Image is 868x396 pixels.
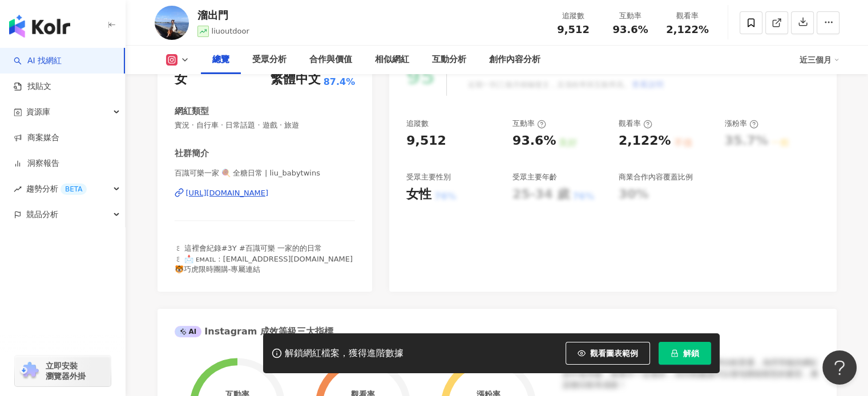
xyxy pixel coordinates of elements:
span: rise [14,185,22,193]
div: 創作內容分析 [489,53,540,67]
div: 社群簡介 [175,148,209,160]
img: KOL Avatar [155,6,189,40]
div: AI [175,326,202,337]
div: 互動率 [609,10,652,22]
div: 相似網紅 [375,53,409,67]
div: 女 [175,71,187,88]
div: 合作與價值 [309,53,352,67]
img: chrome extension [18,362,41,380]
a: 洞察報告 [14,158,59,169]
a: chrome extension立即安裝 瀏覽器外掛 [15,356,111,386]
span: 資源庫 [26,99,50,125]
div: 互動分析 [432,53,466,67]
div: 93.6% [512,132,556,150]
div: 觀看率 [619,119,652,129]
div: 溜出門 [197,8,249,22]
span: liuoutdoor [212,27,249,35]
div: 追蹤數 [406,119,429,129]
div: 受眾主要年齡 [512,172,557,182]
span: ꒰ 這裡會紀錄#3Y #百識可樂 一家的的日常 ꒰ 📩 ᴇᴍᴀɪʟ : [EMAIL_ADDRESS][DOMAIN_NAME] 🐯巧虎限時團購-專屬連結 [175,244,353,273]
span: 93.6% [612,24,648,35]
div: 女性 [406,186,431,203]
div: 9,512 [406,132,446,150]
div: 該網紅的互動率和漲粉率都不錯，唯獨觀看率比較普通，為同等級的網紅的中低等級，效果不一定會好，但仍然建議可以發包開箱類型的案型，應該會比較有成效！ [563,357,819,391]
a: 找貼文 [14,81,51,92]
span: lock [671,349,679,357]
div: 繁體中文 [271,71,321,88]
button: 解鎖 [659,342,711,365]
div: 漲粉率 [725,119,758,129]
span: 9,512 [557,23,590,35]
div: 解鎖網紅檔案，獲得進階數據 [285,348,403,360]
span: 立即安裝 瀏覽器外掛 [46,361,86,381]
span: 趨勢分析 [26,176,87,202]
span: 87.4% [324,76,356,88]
span: 實況 · 自行車 · 日常話題 · 遊戲 · 旅遊 [175,120,356,130]
div: 追蹤數 [552,10,595,22]
span: 競品分析 [26,202,58,227]
div: 2,122% [619,132,671,150]
span: 百識可樂一家 🍭 全糖日常 | liu_babytwins [175,168,356,178]
div: 受眾主要性別 [406,172,451,182]
div: 觀看率 [666,10,709,22]
div: 網紅類型 [175,105,209,117]
a: searchAI 找網紅 [14,55,62,67]
div: [URL][DOMAIN_NAME] [186,188,269,198]
span: 觀看圖表範例 [590,349,638,358]
button: 觀看圖表範例 [566,342,650,365]
a: 商案媒合 [14,132,59,144]
div: 互動率 [512,119,546,129]
a: [URL][DOMAIN_NAME] [175,188,356,198]
div: 受眾分析 [252,53,286,67]
div: BETA [60,183,87,195]
div: 商業合作內容覆蓋比例 [619,172,693,182]
div: 總覽 [212,53,229,67]
span: 2,122% [666,24,709,35]
span: 解鎖 [683,349,699,358]
img: logo [9,15,70,38]
div: Instagram 成效等級三大指標 [175,325,333,338]
div: 近三個月 [800,51,839,69]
